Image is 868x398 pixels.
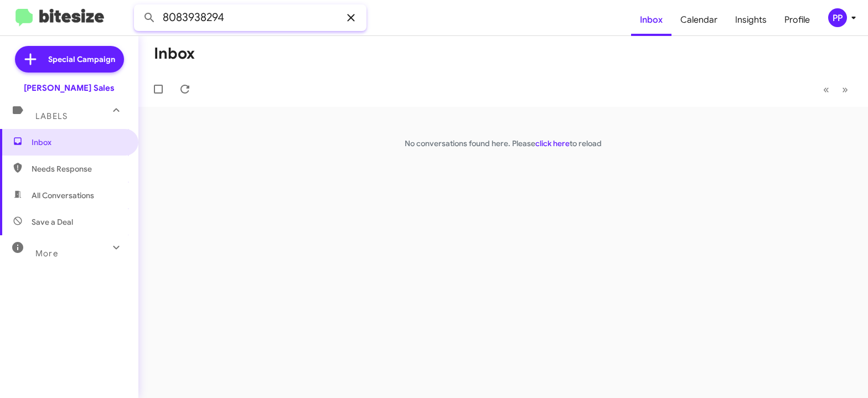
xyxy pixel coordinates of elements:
nav: Page navigation example [817,78,855,101]
a: click here [535,138,570,148]
span: « [823,82,829,96]
button: PP [819,8,856,27]
span: Labels [35,111,68,121]
h1: Inbox [154,45,195,63]
span: More [35,249,58,259]
p: No conversations found here. Please to reload [138,138,868,149]
div: PP [828,8,847,27]
button: Previous [817,78,836,101]
span: All Conversations [32,190,94,201]
span: Needs Response [32,163,126,174]
a: Insights [726,4,776,36]
a: Profile [776,4,819,36]
span: » [842,82,848,96]
a: Calendar [671,4,726,36]
div: [PERSON_NAME] Sales [24,82,115,94]
button: Next [835,78,855,101]
a: Special Campaign [15,46,124,73]
span: Inbox [32,137,126,148]
span: Save a Deal [32,216,73,228]
input: Search [134,4,366,31]
a: Inbox [631,4,671,36]
span: Special Campaign [48,54,115,65]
